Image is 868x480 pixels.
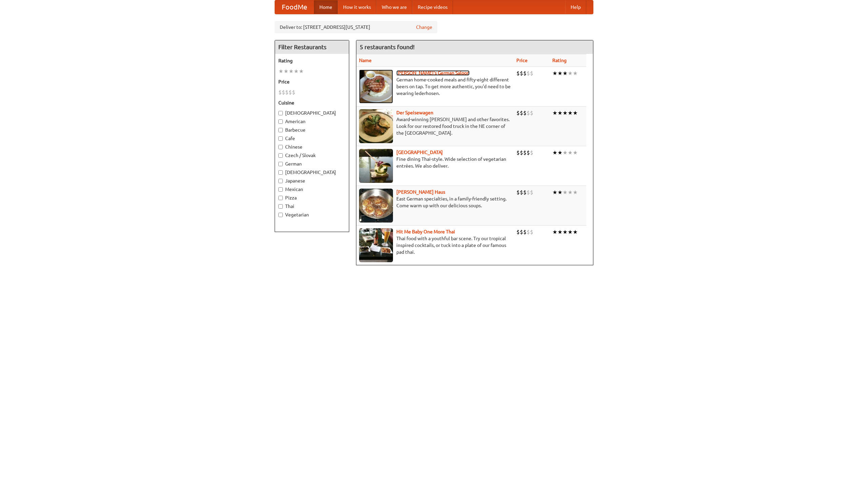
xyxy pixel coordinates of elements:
li: ★ [289,68,294,75]
a: Help [565,0,586,14]
h4: Filter Restaurants [275,40,349,54]
img: speisewagen.jpg [359,109,393,143]
h5: Rating [278,57,346,64]
li: $ [530,149,533,156]
label: Japanese [278,177,346,184]
input: Chinese [278,145,283,149]
li: $ [530,228,533,236]
li: ★ [573,228,578,236]
li: ★ [552,109,557,117]
div: Deliver to: [STREET_ADDRESS][US_STATE] [275,21,437,33]
li: ★ [568,70,573,77]
h5: Cuisine [278,99,346,106]
li: ★ [573,70,578,77]
li: ★ [568,149,573,156]
p: Award-winning [PERSON_NAME] and other favorites. Look for our restored food truck in the NE corne... [359,116,511,136]
li: ★ [283,68,289,75]
li: ★ [557,189,563,196]
input: Thai [278,204,283,209]
li: ★ [573,149,578,156]
a: Hit Me Baby One More Thai [396,229,455,234]
li: $ [516,189,520,196]
li: $ [520,109,523,117]
li: ★ [563,228,568,236]
li: ★ [294,68,299,75]
label: Thai [278,203,346,210]
li: ★ [568,189,573,196]
li: $ [523,189,527,196]
li: $ [285,89,289,96]
li: ★ [552,70,557,77]
a: How it works [338,0,376,14]
input: Vegetarian [278,213,283,217]
ng-pluralize: 5 restaurants found! [360,44,415,50]
li: ★ [568,109,573,117]
a: Price [516,58,528,63]
li: ★ [573,109,578,117]
a: [PERSON_NAME]'s German Saloon [396,70,470,76]
p: German home-cooked meals and fifty-eight different beers on tap. To get more authentic, you'd nee... [359,76,511,97]
label: Chinese [278,143,346,150]
label: Barbecue [278,127,346,133]
a: Name [359,58,372,63]
li: $ [527,228,530,236]
li: ★ [278,68,283,75]
li: $ [282,89,285,96]
li: $ [289,89,292,96]
h5: Price [278,78,346,85]
li: ★ [557,149,563,156]
li: $ [527,149,530,156]
li: $ [523,70,527,77]
input: Cafe [278,136,283,141]
li: ★ [552,189,557,196]
label: Vegetarian [278,211,346,218]
p: Fine dining Thai-style. Wide selection of vegetarian entrées. We also deliver. [359,156,511,169]
li: ★ [563,189,568,196]
a: [PERSON_NAME] Haus [396,189,445,195]
a: Home [314,0,338,14]
li: ★ [563,70,568,77]
label: [DEMOGRAPHIC_DATA] [278,110,346,116]
label: German [278,160,346,167]
input: American [278,119,283,124]
li: ★ [573,189,578,196]
label: Cafe [278,135,346,142]
li: $ [520,189,523,196]
li: $ [530,189,533,196]
li: $ [278,89,282,96]
label: Pizza [278,194,346,201]
li: ★ [563,149,568,156]
a: Recipe videos [412,0,453,14]
input: Barbecue [278,128,283,132]
li: $ [530,70,533,77]
input: Mexican [278,187,283,192]
label: American [278,118,346,125]
a: FoodMe [275,0,314,14]
li: $ [527,189,530,196]
li: ★ [552,149,557,156]
li: $ [520,228,523,236]
a: Change [416,24,432,31]
img: satay.jpg [359,149,393,183]
li: $ [523,109,527,117]
p: East German specialties, in a family-friendly setting. Come warm up with our delicious soups. [359,195,511,209]
li: $ [292,89,295,96]
label: [DEMOGRAPHIC_DATA] [278,169,346,176]
label: Mexican [278,186,346,193]
a: [GEOGRAPHIC_DATA] [396,150,443,155]
li: $ [527,109,530,117]
b: Der Speisewagen [396,110,433,115]
img: babythai.jpg [359,228,393,262]
img: esthers.jpg [359,70,393,103]
li: ★ [552,228,557,236]
label: Czech / Slovak [278,152,346,159]
li: ★ [568,228,573,236]
p: Thai food with a youthful bar scene. Try our tropical inspired cocktails, or tuck into a plate of... [359,235,511,255]
li: ★ [563,109,568,117]
input: Czech / Slovak [278,153,283,158]
input: [DEMOGRAPHIC_DATA] [278,170,283,175]
li: $ [523,149,527,156]
input: Pizza [278,196,283,200]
